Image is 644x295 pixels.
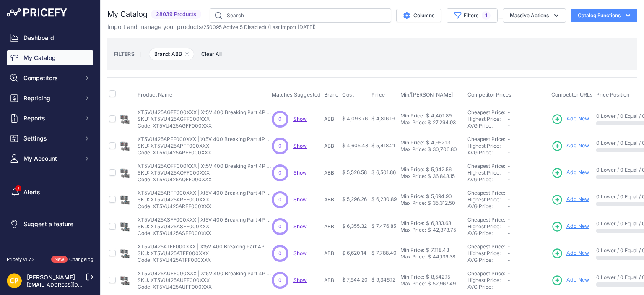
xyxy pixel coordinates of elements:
span: $ 7,788.40 [371,250,397,256]
span: - [508,284,510,290]
span: Min/[PERSON_NAME] [400,91,453,98]
small: | [135,52,146,57]
span: 1 [482,11,491,20]
span: 0 [278,196,282,204]
div: 27,294.93 [431,119,456,126]
p: ABB [324,170,339,176]
span: Product Name [138,91,172,98]
p: SKU: XT5VU425AUFF000XXX [138,277,272,284]
span: Add New [566,222,589,230]
div: $ [428,146,431,153]
div: Highest Price: [467,277,508,284]
p: Code: XT5VU425ASFF000XXX [138,230,272,237]
span: $ 4,093.76 [342,115,368,122]
p: XT5VU425APFF000XXX | Xt5V 400 Breaking Part 4P F F Ul/Cs [138,136,272,143]
span: Competitor URLs [551,91,593,98]
div: AVG Price: [467,176,508,183]
div: 5,694.90 [429,193,452,200]
span: New [51,256,68,263]
div: AVG Price: [467,284,508,290]
p: Code: XT5VU425AUFF000XXX [138,284,272,290]
a: Add New [551,274,589,286]
p: Code: XT5VU425APFF000XXX [138,149,272,156]
div: 4,952.13 [429,139,450,146]
a: Add New [551,113,589,125]
div: Highest Price: [467,223,508,230]
a: Cheapest Price: [467,217,505,223]
button: Settings [7,131,93,146]
span: Show [293,250,307,256]
span: 0 [278,277,282,284]
span: 28039 Products [151,10,201,19]
div: Max Price: [400,253,426,260]
img: Pricefy Logo [7,8,67,17]
p: SKU: XT5VU425APFF000XXX [138,143,272,149]
div: Min Price: [400,166,424,173]
h2: My Catalog [107,8,148,20]
div: Min Price: [400,220,424,227]
button: Columns [396,9,441,22]
span: - [508,123,510,129]
p: XT5VU425AQFF000XXX | Xt5V 400 Breaking Part 4P F F Ul/Cs [138,163,272,170]
span: Add New [566,115,589,123]
div: Min Price: [400,139,424,146]
div: Max Price: [400,280,426,287]
div: Max Price: [400,146,426,153]
p: ABB [324,116,339,123]
span: $ 7,476.85 [371,223,396,229]
div: 6,833.68 [429,220,451,227]
p: Code: XT5VU425AGFF000XXX [138,123,272,129]
div: 7,118.43 [429,247,449,253]
div: $ [426,166,429,173]
span: 0 [278,223,282,230]
p: XT5VU425ASFF000XXX | Xt5V 400 Breaking Part 4P F F Ul/Cs [138,217,272,223]
span: $ 4,816.19 [371,115,395,122]
span: ( | ) [202,24,266,30]
a: Add New [551,221,589,232]
div: AVG Price: [467,230,508,237]
span: Show [293,223,307,230]
a: Add New [551,140,589,152]
a: Cheapest Price: [467,243,505,250]
span: Add New [566,169,589,177]
a: 5 Disabled [240,24,265,30]
span: My Account [23,154,78,163]
div: Max Price: [400,227,426,233]
span: Show [293,116,307,122]
button: Clear All [197,50,226,58]
p: SKU: XT5VU425AGFF000XXX [138,116,272,123]
p: Import and manage your products [107,23,316,31]
p: XT5VU425ATFF000XXX | Xt5V 400 Breaking Part 4P F F Ul/Cs [138,243,272,250]
p: ABB [324,277,339,284]
span: $ 6,230.89 [371,196,397,202]
span: (Last import [DATE]) [268,24,316,30]
div: 4,401.89 [429,112,452,119]
a: 250095 Active [203,24,238,30]
p: SKU: XT5VU425AQFF000XXX [138,170,272,176]
p: ABB [324,223,339,230]
div: Max Price: [400,173,426,180]
span: 0 [278,250,282,257]
span: Add New [566,196,589,204]
p: XT5VU425AUFF000XXX | Xt5V 400 Breaking Part 4P F F Ul/Cs [138,270,272,277]
p: Code: XT5VU425ATFF000XXX [138,257,272,264]
a: Add New [551,167,589,179]
span: - [508,170,510,176]
div: $ [428,253,431,260]
a: Changelog [69,256,93,262]
div: Pricefy v1.7.2 [7,256,35,263]
span: - [508,230,510,236]
button: Price [371,91,387,98]
button: Competitors [7,70,93,86]
div: $ [428,200,431,206]
a: Cheapest Price: [467,270,505,277]
button: Catalog Functions [571,9,637,22]
p: XT5VU425ARFF000XXX | Xt5V 400 Breaking Part 4P F F Ul/Cs [138,190,272,196]
div: Highest Price: [467,116,508,123]
div: $ [426,220,429,227]
span: - [508,257,510,263]
button: Massive Actions [503,8,566,23]
span: - [508,163,510,169]
a: Show [293,143,307,149]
